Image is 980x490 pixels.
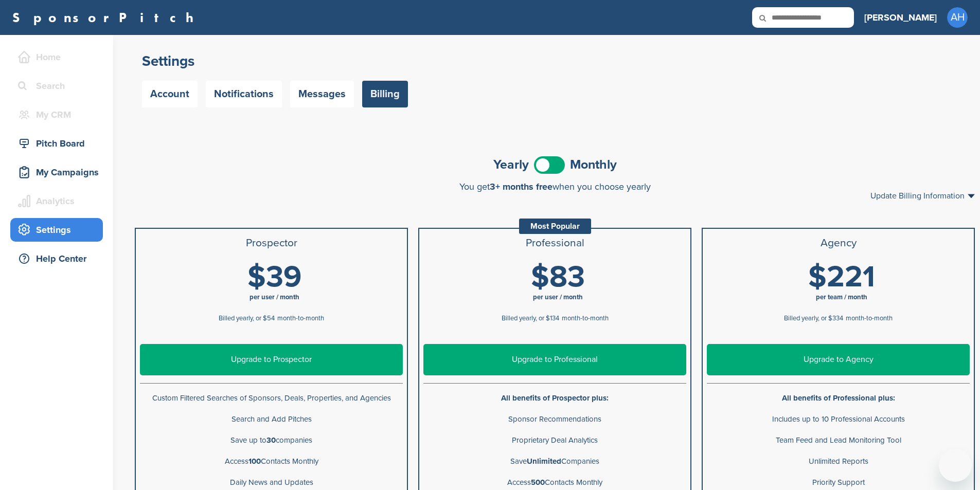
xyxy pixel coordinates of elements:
[816,293,867,301] span: per team / month
[10,74,103,98] a: Search
[140,434,403,447] p: Save up to companies
[15,163,103,182] div: My Campaigns
[493,158,529,171] span: Yearly
[808,259,875,295] span: $221
[140,344,403,375] a: Upgrade to Prospector
[782,393,895,403] b: All benefits of Professional plus:
[570,158,617,171] span: Monthly
[12,11,200,24] a: SponsorPitch
[142,52,968,70] h2: Settings
[870,192,975,200] a: Update Billing Information
[519,219,591,234] div: Most Popular
[140,455,403,468] p: Access Contacts Monthly
[423,455,686,468] p: Save Companies
[423,476,686,489] p: Access Contacts Monthly
[250,293,299,301] span: per user / month
[10,103,103,126] a: My CRM
[502,314,559,322] span: Billed yearly, or $134
[864,6,937,29] a: [PERSON_NAME]
[707,476,970,489] p: Priority Support
[10,45,103,69] a: Home
[707,344,970,375] a: Upgrade to Agency
[501,393,609,403] b: All benefits of Prospector plus:
[140,476,403,489] p: Daily News and Updates
[784,314,843,322] span: Billed yearly, or $334
[266,435,276,445] b: 30
[15,77,103,95] div: Search
[423,344,686,375] a: Upgrade to Professional
[939,449,972,482] iframe: Button to launch messaging window
[423,413,686,426] p: Sponsor Recommendations
[142,81,198,107] a: Account
[15,134,103,153] div: Pitch Board
[707,237,970,249] h3: Agency
[219,314,275,322] span: Billed yearly, or $54
[846,314,893,322] span: month-to-month
[15,249,103,268] div: Help Center
[290,81,354,107] a: Messages
[140,413,403,426] p: Search and Add Pitches
[707,455,970,468] p: Unlimited Reports
[490,181,553,192] span: 3+ months free
[562,314,609,322] span: month-to-month
[707,413,970,426] p: Includes up to 10 Professional Accounts
[10,218,103,242] a: Settings
[362,81,408,107] a: Billing
[10,132,103,155] a: Pitch Board
[423,434,686,447] p: Proprietary Deal Analytics
[15,221,103,239] div: Settings
[527,457,561,466] b: Unlimited
[248,457,261,466] b: 100
[10,160,103,184] a: My Campaigns
[206,81,282,107] a: Notifications
[10,189,103,213] a: Analytics
[707,434,970,447] p: Team Feed and Lead Monitoring Tool
[135,182,975,192] div: You get when you choose yearly
[10,247,103,270] a: Help Center
[15,192,103,210] div: Analytics
[15,105,103,124] div: My CRM
[15,48,103,66] div: Home
[947,7,968,28] span: AH
[864,10,937,25] h3: [PERSON_NAME]
[140,237,403,249] h3: Prospector
[423,237,686,249] h3: Professional
[247,259,301,295] span: $39
[531,259,585,295] span: $83
[533,293,583,301] span: per user / month
[531,478,545,487] b: 500
[140,392,403,405] p: Custom Filtered Searches of Sponsors, Deals, Properties, and Agencies
[277,314,324,322] span: month-to-month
